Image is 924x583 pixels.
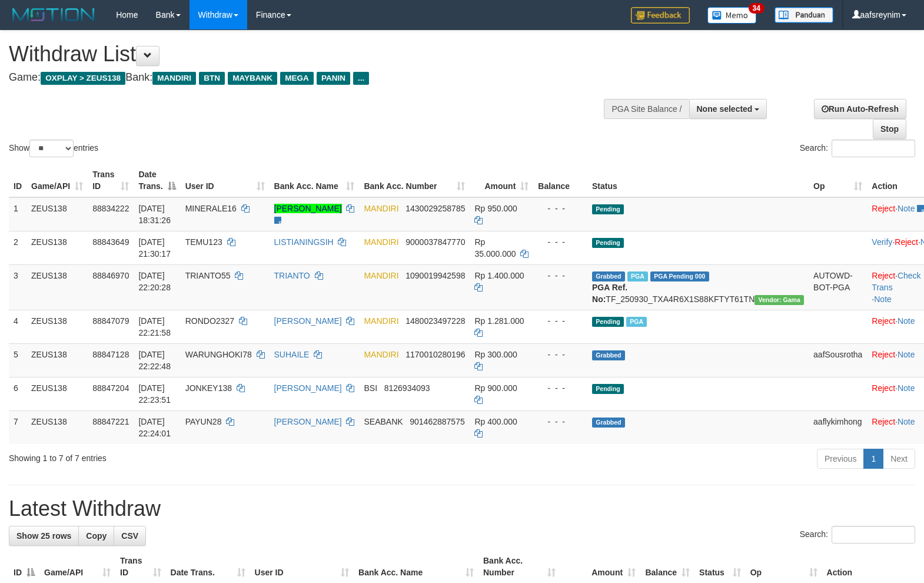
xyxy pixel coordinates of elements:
span: 88847204 [92,383,129,393]
td: ZEUS138 [26,410,88,444]
td: ZEUS138 [26,377,88,410]
span: None selected [697,104,753,114]
span: Rp 900.000 [474,383,517,393]
a: Copy [78,526,114,546]
a: Note [898,417,915,426]
span: Rp 35.000.000 [474,237,516,259]
label: Search: [800,526,915,544]
span: Vendor URL: https://trx31.1velocity.biz [755,295,804,305]
div: - - - [538,203,583,214]
span: BTN [199,72,225,85]
td: 1 [9,197,26,231]
td: 3 [9,264,26,310]
a: SUHAILE [274,350,310,359]
span: Copy 8126934093 to clipboard [384,383,430,393]
span: TEMU123 [185,237,222,247]
a: Reject [872,204,895,213]
span: Copy 1480023497228 to clipboard [406,316,465,326]
th: ID [9,164,26,197]
span: TRIANTO55 [185,271,231,280]
a: 1 [863,449,883,469]
span: MANDIRI [364,271,398,280]
a: Note [898,383,915,393]
div: PGA Site Balance / [604,99,689,119]
span: MEGA [280,72,314,85]
td: TF_250930_TXA4R6X1S88KFTYT61TN [587,264,809,310]
td: 7 [9,410,26,444]
span: Pending [592,317,624,327]
th: Game/API: activate to sort column ascending [26,164,88,197]
a: [PERSON_NAME] [274,316,342,326]
select: Showentries [29,140,74,157]
a: Verify [872,237,892,247]
span: 34 [749,3,765,14]
a: Reject [872,316,895,326]
th: Balance [533,164,587,197]
span: SEABANK [364,417,403,426]
span: PGA Pending [650,271,709,281]
span: [DATE] 22:24:01 [138,417,171,438]
a: CSV [114,526,146,546]
span: 88834222 [92,204,129,213]
img: panduan.png [775,7,833,23]
span: Copy 1090019942598 to clipboard [406,271,465,280]
th: Bank Acc. Name: activate to sort column ascending [270,164,360,197]
td: ZEUS138 [26,310,88,343]
span: Copy [86,531,107,541]
th: Status [587,164,809,197]
a: Previous [817,449,864,469]
a: LISTIANINGSIH [274,237,334,247]
a: Note [874,294,892,304]
span: [DATE] 22:20:28 [138,271,171,292]
a: Note [898,204,915,213]
h4: Game: Bank: [9,72,604,84]
span: [DATE] 22:21:58 [138,316,171,337]
span: Grabbed [592,418,625,428]
h1: Latest Withdraw [9,497,915,521]
span: JONKEY138 [185,383,232,393]
span: MANDIRI [364,316,398,326]
a: Note [898,350,915,359]
span: 88847079 [92,316,129,326]
input: Search: [832,140,915,157]
div: - - - [538,349,583,360]
th: Amount: activate to sort column ascending [470,164,533,197]
span: Grabbed [592,271,625,281]
span: Marked by aaftanly [627,271,648,281]
th: Trans ID: activate to sort column ascending [88,164,134,197]
span: 88847128 [92,350,129,359]
span: Copy 1430029258785 to clipboard [406,204,465,213]
b: PGA Ref. No: [592,283,627,304]
a: Reject [872,350,895,359]
span: Pending [592,384,624,394]
span: [DATE] 22:22:48 [138,350,171,371]
span: 88843649 [92,237,129,247]
span: Copy 9000037847770 to clipboard [406,237,465,247]
a: Next [883,449,915,469]
div: Showing 1 to 7 of 7 entries [9,448,376,464]
td: 6 [9,377,26,410]
td: ZEUS138 [26,264,88,310]
label: Show entries [9,140,98,157]
th: User ID: activate to sort column ascending [181,164,270,197]
a: Reject [872,271,895,280]
a: [PERSON_NAME] [274,417,342,426]
div: - - - [538,382,583,394]
a: Note [898,316,915,326]
span: Copy 901462887575 to clipboard [410,417,464,426]
span: Rp 300.000 [474,350,517,359]
a: Reject [872,417,895,426]
span: [DATE] 21:30:17 [138,237,171,259]
span: ... [353,72,369,85]
td: aaflykimhong [809,410,867,444]
div: - - - [538,416,583,428]
span: Rp 400.000 [474,417,517,426]
td: AUTOWD-BOT-PGA [809,264,867,310]
label: Search: [800,140,915,157]
img: Feedback.jpg [631,7,690,24]
span: Pending [592,238,624,248]
a: [PERSON_NAME] [274,383,342,393]
span: RONDO2327 [185,316,234,326]
span: 88846970 [92,271,129,280]
a: TRIANTO [274,271,310,280]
